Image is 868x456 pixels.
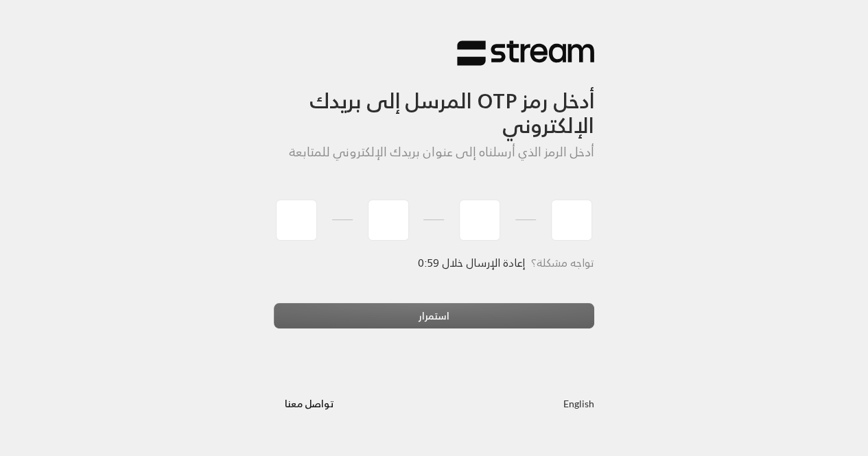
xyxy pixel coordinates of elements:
span: تواجه مشكلة؟ [531,253,594,272]
a: تواصل معنا [274,395,346,412]
a: English [563,391,594,416]
h3: أدخل رمز OTP المرسل إلى بريدك الإلكتروني [274,67,595,139]
span: إعادة الإرسال خلال 0:59 [419,253,525,272]
h5: أدخل الرمز الذي أرسلناه إلى عنوان بريدك الإلكتروني للمتابعة [274,145,595,160]
button: تواصل معنا [274,391,346,416]
img: Stream Logo [457,40,594,67]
